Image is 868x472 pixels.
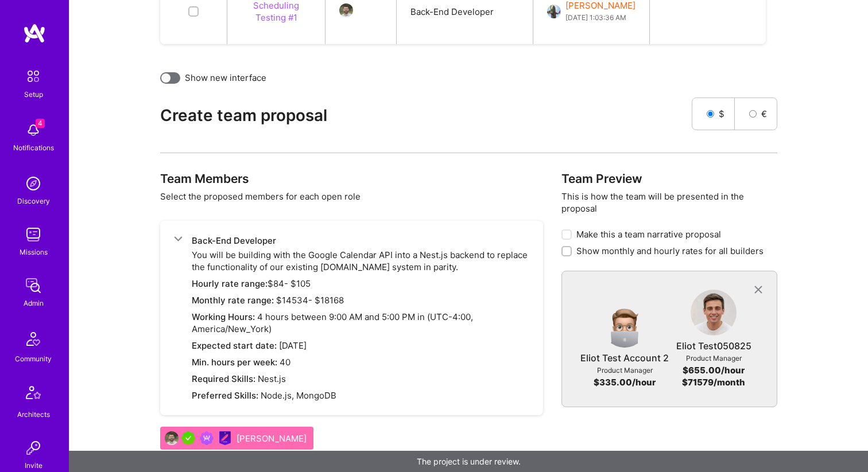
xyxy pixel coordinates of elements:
[602,302,648,348] img: User Avatar
[192,390,258,401] span: Preferred Skills:
[24,88,43,100] div: Setup
[160,171,542,186] h3: Team Members
[22,274,45,297] img: admin teamwork
[23,23,46,44] img: logo
[174,235,183,243] i: icon ArrowDown
[22,436,45,459] img: Invite
[580,352,669,364] div: Eliot Test Account 2
[237,432,309,444] div: [PERSON_NAME]
[683,364,745,376] div: $ 655.00 /hour
[761,108,767,120] span: €
[165,431,179,445] img: User Avatar
[192,340,277,351] span: Expected start date:
[192,389,529,401] div: Node.js, MongoDB
[22,119,45,142] img: bell
[602,302,648,352] a: User Avatar
[565,11,635,24] span: [DATE] 1:03:36 AM
[200,431,214,445] img: Been on Mission
[22,223,45,246] img: teamwork
[21,64,45,88] img: setup
[36,119,45,128] span: 4
[561,190,777,214] p: This is how the team will be presented in the proposal
[676,340,751,352] div: Eliot Test050825
[69,451,868,472] div: The project is under review.
[192,278,268,289] span: Hourly rate range:
[576,245,764,257] span: Show monthly and hourly rates for all builders
[192,311,255,322] span: Working Hours:
[20,246,48,258] div: Missions
[241,12,311,23] a: Scheduling Testing #1
[24,297,44,309] div: Admin
[218,431,232,445] img: Product Design Guild
[192,373,529,385] div: Nest.js
[547,5,561,18] img: User Avatar
[160,190,542,202] p: Select the proposed members for each open role
[160,106,691,125] h2: Create team proposal
[15,353,52,365] div: Community
[691,290,737,336] img: User Avatar
[719,108,724,120] span: $
[192,311,529,335] div: 4 hours between in (UTC -4:00 , America/New_York )
[13,142,54,154] div: Notifications
[576,228,721,240] span: Make this a team narrative proposal
[17,408,50,420] div: Architects
[691,290,737,340] a: User Avatar
[707,110,714,118] input: $
[686,352,742,364] div: Product Manager
[561,171,777,186] h3: Team Preview
[749,110,757,118] input: €
[594,376,656,388] div: $ 335.00 /hour
[192,295,276,306] span: Monthly rate range:
[192,373,255,384] span: Required Skills:
[20,381,47,408] img: Architects
[192,357,277,368] span: Min. hours per week:
[17,195,50,207] div: Discovery
[597,364,653,376] div: Product Manager
[20,325,47,353] img: Community
[329,311,417,322] span: 9:00 AM and 5:00 PM
[752,283,765,297] i: icon CloseGray
[25,459,42,471] div: Invite
[682,376,745,388] div: $ 71579 /month
[181,431,195,445] img: A.Teamer in Residence
[192,356,529,368] div: 40
[339,9,358,19] a: User Avatar
[192,340,529,352] div: [DATE]
[192,235,529,401] div: You will be building with the Google Calendar API into a Nest.js backend to replace the functiona...
[22,172,45,195] img: discovery
[192,278,529,290] div: $ 84 - $ 105
[185,72,266,84] label: Show new interface
[339,3,353,17] img: User Avatar
[192,235,529,247] div: Back-End Developer
[192,294,529,306] div: $ 14534 - $ 18168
